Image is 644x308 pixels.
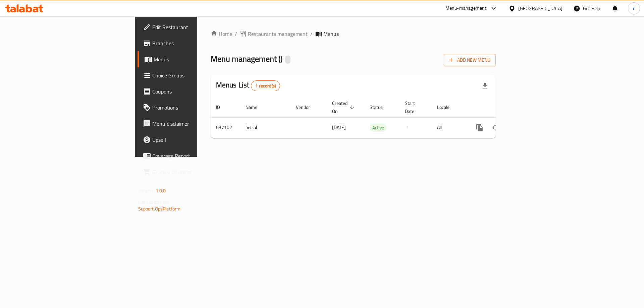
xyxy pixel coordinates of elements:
[152,136,237,144] span: Upsell
[240,30,308,38] a: Restaurants management
[152,152,237,160] span: Coverage Report
[138,198,169,206] span: Get support on:
[138,19,243,35] a: Edit Restaurant
[399,117,432,138] td: -
[138,51,243,67] a: Menus
[154,55,237,63] span: Menus
[472,120,488,136] button: more
[251,80,280,91] div: Total records count
[216,80,280,91] h2: Menus List
[310,30,313,38] li: /
[332,123,346,132] span: [DATE]
[466,97,541,118] th: Actions
[152,104,237,112] span: Promotions
[138,186,155,195] span: Version:
[445,4,487,12] div: Menu-management
[370,124,387,132] div: Active
[432,117,466,138] td: All
[138,132,243,148] a: Upsell
[477,78,493,94] div: Export file
[488,120,504,136] button: Change Status
[240,117,290,138] td: beelal
[152,39,237,47] span: Branches
[216,103,229,111] span: ID
[138,35,243,51] a: Branches
[138,204,181,213] a: Support.OpsPlatform
[370,124,387,132] span: Active
[152,71,237,79] span: Choice Groups
[138,148,243,164] a: Coverage Report
[152,23,237,31] span: Edit Restaurant
[211,51,282,66] span: Menu management ( )
[211,97,541,138] table: enhanced table
[370,103,391,111] span: Status
[152,87,237,96] span: Coupons
[405,99,424,115] span: Start Date
[633,5,635,12] span: r
[251,83,280,89] span: 1 record(s)
[138,164,243,180] a: Grocery Checklist
[449,56,490,64] span: Add New Menu
[138,116,243,132] a: Menu disclaimer
[246,103,266,111] span: Name
[437,103,458,111] span: Locale
[138,100,243,116] a: Promotions
[332,99,356,115] span: Created On
[211,30,496,38] nav: breadcrumb
[323,30,339,38] span: Menus
[138,83,243,100] a: Coupons
[156,186,166,195] span: 1.0.0
[518,5,562,12] div: [GEOGRAPHIC_DATA]
[138,67,243,83] a: Choice Groups
[248,30,308,38] span: Restaurants management
[444,54,496,66] button: Add New Menu
[152,168,237,176] span: Grocery Checklist
[296,103,319,111] span: Vendor
[152,120,237,128] span: Menu disclaimer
